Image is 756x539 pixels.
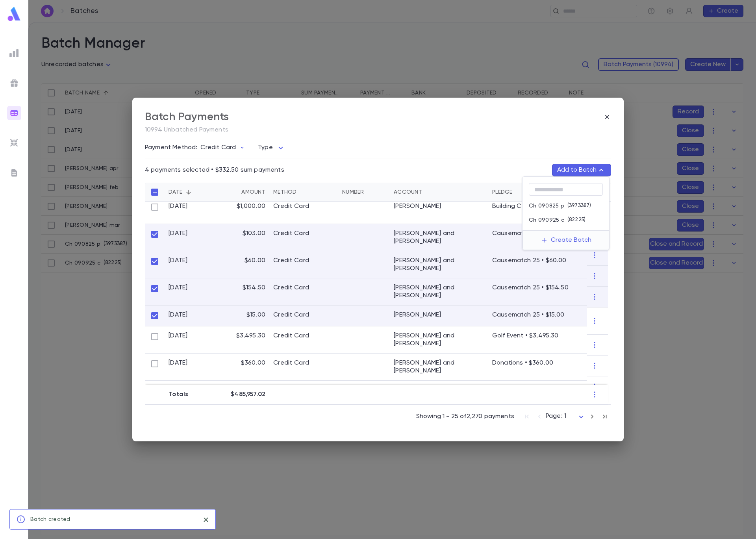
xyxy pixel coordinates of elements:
[523,213,609,227] div: Ch 090925 c(82225)
[564,216,586,224] p: ( 82225 )
[523,199,609,213] div: Ch 090825 p(3973387)
[564,202,591,210] p: ( 3973387 )
[529,217,564,223] p: Ch 090925 c
[200,513,212,526] button: close
[529,203,564,209] p: Ch 090825 p
[30,512,70,527] div: Batch created
[536,234,596,246] button: Create Batch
